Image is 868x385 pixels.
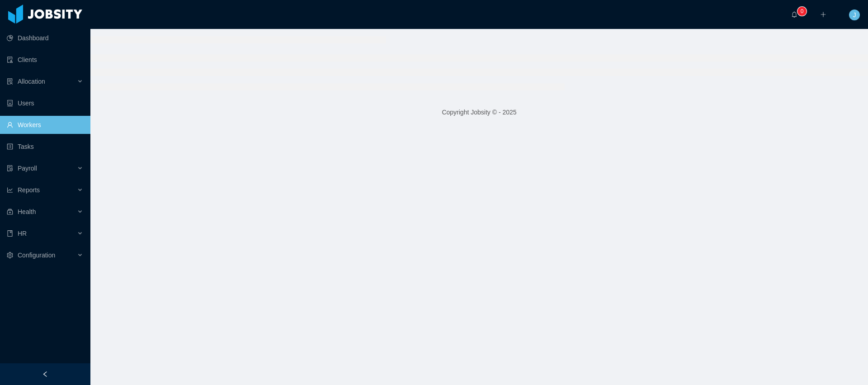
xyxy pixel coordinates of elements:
[797,7,807,16] sup: 0
[7,252,13,258] i: icon: setting
[7,78,13,85] i: icon: solution
[18,252,55,259] span: Configuration
[7,116,83,134] a: icon: userWorkers
[18,230,27,237] span: HR
[7,51,83,69] a: icon: auditClients
[18,165,37,172] span: Payroll
[853,10,856,20] span: J
[7,209,13,215] i: icon: medicine-box
[7,230,13,237] i: icon: book
[7,138,83,156] a: icon: profileTasks
[7,29,83,47] a: icon: pie-chartDashboard
[7,165,13,171] i: icon: file-protect
[791,11,797,18] i: icon: bell
[7,187,13,193] i: icon: line-chart
[820,11,826,18] i: icon: plus
[18,208,36,215] span: Health
[18,78,45,85] span: Allocation
[7,94,83,112] a: icon: robotUsers
[90,97,868,128] footer: Copyright Jobsity © - 2025
[18,186,40,194] span: Reports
